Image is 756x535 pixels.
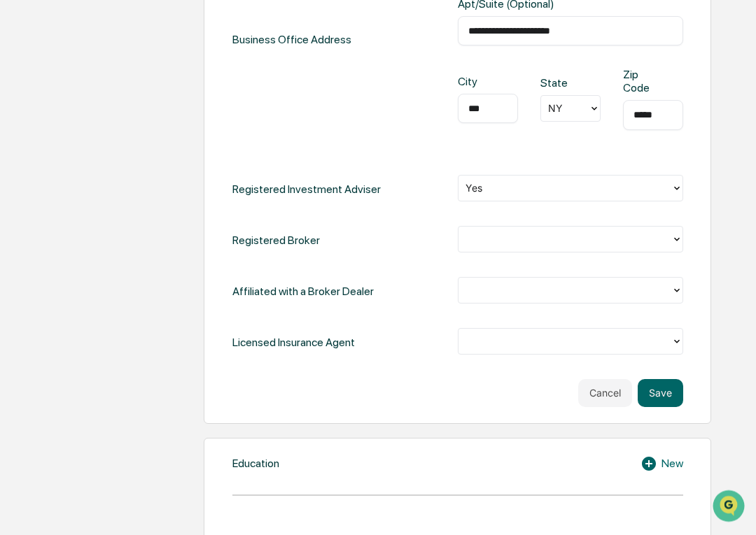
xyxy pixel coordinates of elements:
div: Licensed Insurance Agent [232,329,355,357]
iframe: Open customer support [711,489,749,527]
span: Data Lookup [28,203,88,217]
span: Preclearance [28,176,90,190]
button: Cancel [578,380,632,408]
p: How can we help? [14,29,255,52]
img: 1746055101610-c473b297-6a78-478c-a979-82029cc54cd1 [14,107,39,132]
span: Pylon [139,237,169,248]
a: 🗄️Attestations [96,171,179,196]
div: 🖐️ [14,178,25,189]
button: Save [638,380,683,408]
div: We're available if you need us! [48,121,177,132]
div: Start new chat [48,107,230,121]
div: Registered Broker [232,227,320,255]
div: Affiliated with a Broker Dealer [232,278,374,306]
div: Registered Investment Adviser [232,176,381,204]
div: Education [232,457,279,471]
span: Attestations [115,176,174,190]
div: 🗄️ [101,178,113,189]
div: State [540,77,568,90]
a: 🖐️Preclearance [8,171,96,196]
a: Powered byPylon [99,236,169,248]
div: New [640,456,683,473]
div: Zip Code [623,69,650,95]
div: 🔎 [14,204,25,215]
button: Start new chat [238,111,255,128]
div: City [458,76,485,89]
a: 🔎Data Lookup [8,197,94,222]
